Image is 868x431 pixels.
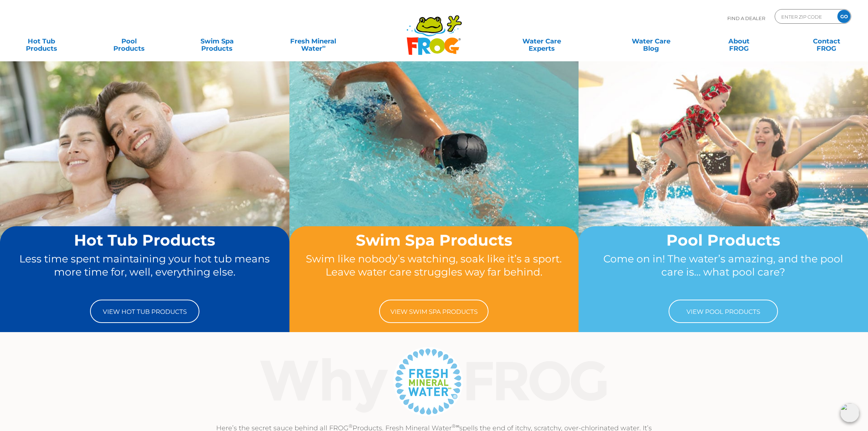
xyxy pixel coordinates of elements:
[579,61,868,277] img: home-banner-pool-short
[322,43,326,49] sup: ∞
[303,232,565,249] h2: Swim Spa Products
[95,34,163,49] a: PoolProducts
[14,232,276,249] h2: Hot Tub Products
[617,34,685,49] a: Water CareBlog
[592,252,854,292] p: Come on in! The water’s amazing, and the pool care is… what pool care?
[7,34,75,49] a: Hot TubProducts
[90,300,199,323] a: View Hot Tub Products
[781,11,830,22] input: Zip Code Form
[270,34,356,49] a: Fresh MineralWater∞
[246,345,622,418] img: Why Frog
[183,34,251,49] a: Swim SpaProducts
[837,10,851,23] input: GO
[349,423,353,429] sup: ®
[727,9,765,27] p: Find A Dealer
[840,403,859,422] img: openIcon
[14,252,276,292] p: Less time spent maintaining your hot tub means more time for, well, everything else.
[486,34,597,49] a: Water CareExperts
[669,300,778,323] a: View Pool Products
[303,252,565,292] p: Swim like nobody’s watching, soak like it’s a sport. Leave water care struggles way far behind.
[379,300,489,323] a: View Swim Spa Products
[793,34,861,49] a: ContactFROG
[592,232,854,249] h2: Pool Products
[289,61,579,277] img: home-banner-swim-spa-short
[452,423,459,429] sup: ®∞
[705,34,773,49] a: AboutFROG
